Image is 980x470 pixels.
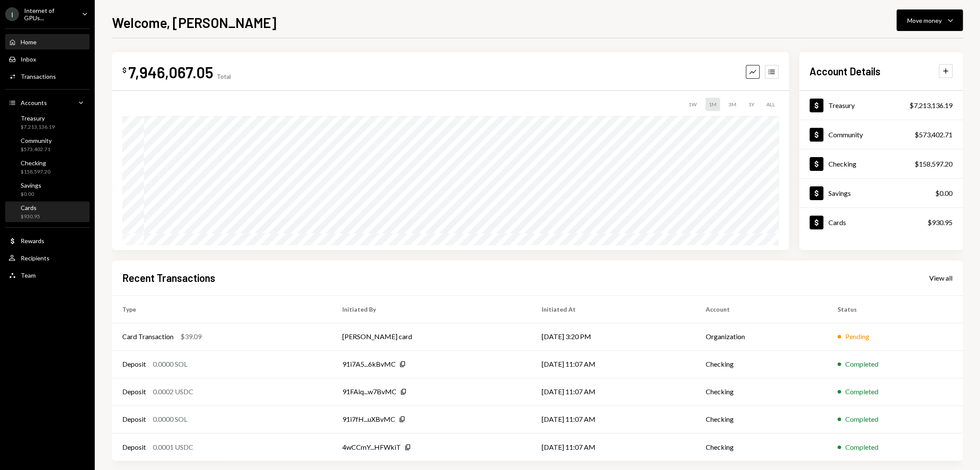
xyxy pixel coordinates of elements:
div: Community [21,137,52,144]
div: Deposit [122,414,146,424]
td: Checking [695,405,827,433]
div: 91FAiq...w7BvMC [342,387,397,397]
div: Recipients [21,254,50,262]
div: $158,597.20 [915,159,952,169]
a: Team [5,267,90,283]
td: Checking [695,433,827,461]
div: Deposit [122,387,146,397]
div: Deposit [122,359,146,369]
td: [DATE] 11:07 AM [531,350,695,378]
td: [DATE] 3:20 PM [531,323,695,350]
th: Status [827,295,963,323]
div: $930.95 [927,217,952,228]
div: ALL [763,98,778,111]
a: Savings$0.00 [799,179,963,207]
div: $0.00 [21,191,41,198]
div: 3M [725,98,740,111]
h2: Account Details [809,64,881,78]
div: Accounts [21,99,47,106]
div: Savings [21,182,41,189]
h2: Recent Transactions [122,271,215,285]
div: Treasury [828,101,855,109]
div: $573,402.71 [915,130,952,140]
div: 0.0000 SOL [153,414,187,424]
div: Pending [845,331,869,342]
div: 0.0001 USDC [153,442,193,452]
div: $7,213,136.19 [909,100,952,111]
div: Completed [845,387,878,397]
div: Completed [845,359,878,369]
div: $573,402.71 [21,146,52,153]
a: View all [929,273,952,282]
td: Checking [695,378,827,405]
div: $158,597.20 [21,168,50,176]
div: 0.0000 SOL [153,359,187,369]
div: Internet of GPUs... [24,7,75,22]
div: 7,946,067.05 [128,62,213,82]
td: [DATE] 11:07 AM [531,433,695,461]
div: Checking [828,160,856,168]
a: Savings$0.00 [5,179,90,200]
div: Cards [21,204,40,211]
a: Checking$158,597.20 [799,149,963,178]
div: I [5,7,19,21]
a: Cards$930.95 [799,208,963,237]
div: $39.09 [180,331,202,342]
a: Inbox [5,51,90,67]
div: $7,213,136.19 [21,124,55,131]
button: Move money [896,9,963,31]
a: Transactions [5,68,90,84]
a: Home [5,34,90,49]
td: Checking [695,350,827,378]
div: Transactions [21,73,56,80]
td: [DATE] 11:07 AM [531,405,695,433]
th: Initiated By [332,295,531,323]
div: $ [122,66,127,74]
div: Team [21,272,36,279]
div: Treasury [21,114,55,122]
div: 91i7A5...6kBvMC [342,359,396,369]
th: Account [695,295,827,323]
th: Type [112,295,332,323]
a: Accounts [5,95,90,110]
div: Completed [845,414,878,424]
div: View all [929,274,952,282]
div: 1W [685,98,700,111]
a: Treasury$7,213,136.19 [5,112,90,133]
td: Organization [695,323,827,350]
div: Inbox [21,56,36,63]
th: Initiated At [531,295,695,323]
div: 1Y [745,98,758,111]
a: Treasury$7,213,136.19 [799,91,963,120]
div: Checking [21,159,50,167]
div: Savings [828,189,851,197]
a: Rewards [5,233,90,248]
a: Community$573,402.71 [799,120,963,149]
td: [DATE] 11:07 AM [531,378,695,405]
td: [PERSON_NAME] card [332,323,531,350]
div: 0.0002 USDC [153,387,193,397]
h1: Welcome, [PERSON_NAME] [112,14,276,31]
div: 91i7fH...uXBvMC [342,414,395,424]
div: Card Transaction [122,331,174,342]
div: Cards [828,218,846,226]
a: Checking$158,597.20 [5,157,90,177]
div: $0.00 [935,188,952,198]
div: 1M [705,98,720,111]
div: Total [217,73,231,80]
a: Community$573,402.71 [5,134,90,155]
div: Community [828,130,863,139]
div: $930.95 [21,213,40,220]
div: Deposit [122,442,146,452]
a: Cards$930.95 [5,201,90,222]
a: Recipients [5,250,90,266]
div: Completed [845,442,878,452]
div: Move money [907,16,942,25]
div: Home [21,38,37,46]
div: Rewards [21,237,44,244]
div: 4wCCmY...HFWkiT [342,442,401,452]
